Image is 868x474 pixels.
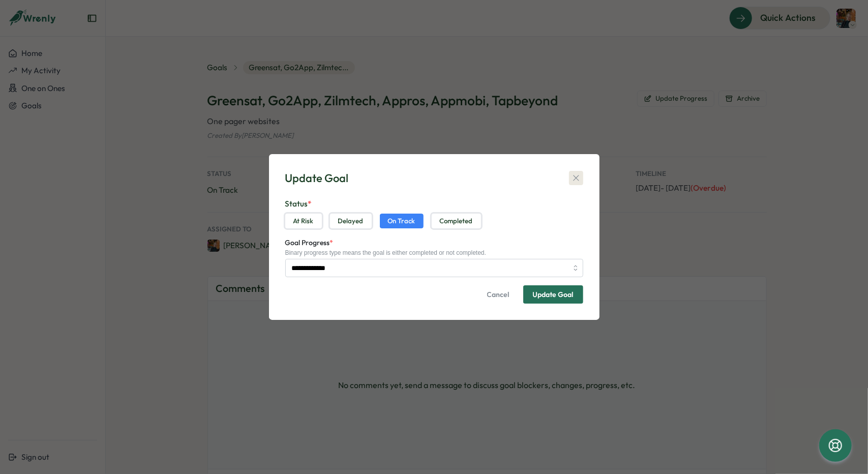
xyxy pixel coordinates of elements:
button: Completed [432,214,481,229]
button: Cancel [477,285,519,304]
button: Update Goal [523,285,583,304]
button: Delayed [330,214,372,229]
div: Binary progress type means the goal is either completed or not completed. [285,249,583,256]
label: Goal Progress [285,238,334,249]
button: At Risk [285,214,322,229]
button: On Track [380,214,424,229]
label: Status [285,198,583,210]
div: Update Goal [533,291,574,298]
div: Update Goal [285,170,349,186]
span: Cancel [487,286,510,303]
